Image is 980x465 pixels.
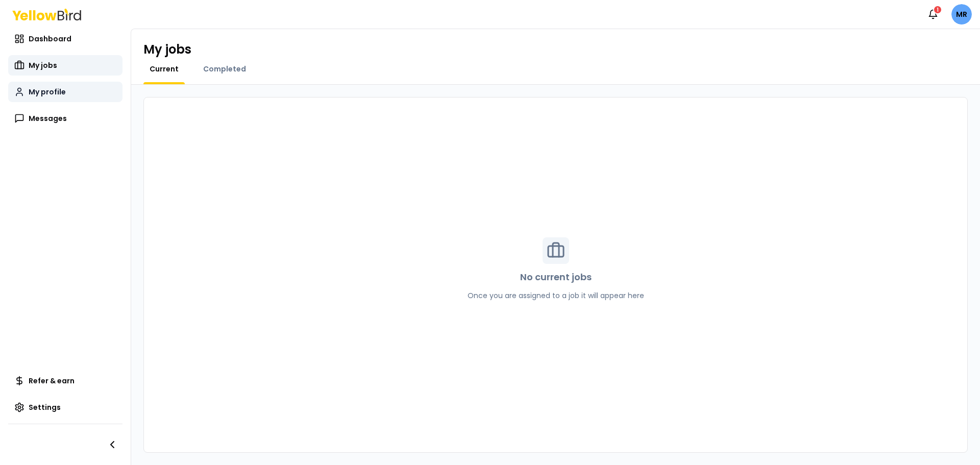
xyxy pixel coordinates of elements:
[143,41,191,58] h1: My jobs
[203,64,246,74] span: Completed
[468,290,644,301] p: Once you are assigned to a job it will appear here
[923,4,943,25] button: 1
[8,397,122,418] a: Settings
[29,87,66,97] span: My profile
[951,4,972,25] span: MR
[29,376,75,386] span: Refer & earn
[8,371,122,391] a: Refer & earn
[8,55,122,76] a: My jobs
[520,270,592,284] p: No current jobs
[150,64,179,74] span: Current
[8,29,122,49] a: Dashboard
[143,64,185,74] a: Current
[197,64,252,74] a: Completed
[29,113,67,124] span: Messages
[933,5,942,14] div: 1
[29,34,71,44] span: Dashboard
[8,82,122,102] a: My profile
[29,60,57,70] span: My jobs
[29,402,61,412] span: Settings
[8,108,122,129] a: Messages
